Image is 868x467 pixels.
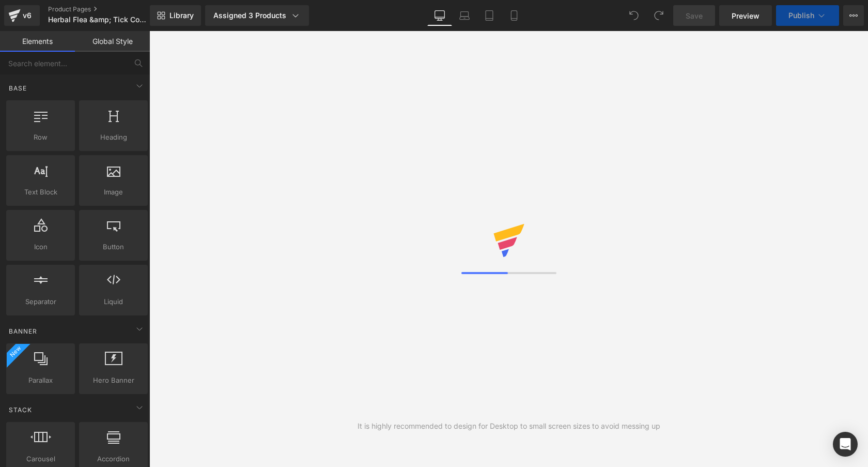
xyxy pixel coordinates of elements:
button: More [843,5,864,26]
span: Carousel [9,454,72,464]
span: Base [8,83,28,93]
span: Row [9,132,72,143]
a: Desktop [427,5,452,26]
a: Tablet [477,5,502,26]
div: It is highly recommended to design for Desktop to small screen sizes to avoid messing up [358,420,660,432]
span: Accordion [82,454,145,464]
span: Text Block [9,187,72,198]
span: Preview [732,10,760,21]
span: Library [169,11,194,20]
span: Save [686,10,703,21]
span: Hero Banner [82,375,145,386]
span: Parallax [9,375,72,386]
button: Undo [624,5,644,26]
button: Publish [776,5,839,26]
span: Liquid [82,296,145,307]
span: Button [82,242,145,252]
span: Stack [8,405,33,415]
div: Open Intercom Messenger [833,432,858,457]
a: Product Pages [48,5,167,13]
span: Banner [8,326,38,336]
span: Herbal Flea &amp; Tick Collar for Dogs (8‑Month Natural Protection) — DEWEL™ [48,16,147,24]
button: Redo [648,5,669,26]
a: New Library [150,5,201,26]
span: Heading [82,132,145,143]
a: v6 [4,5,40,26]
span: Separator [9,296,72,307]
a: Preview [719,5,772,26]
a: Mobile [502,5,526,26]
div: Assigned 3 Products [213,10,301,21]
a: Laptop [452,5,477,26]
a: Global Style [75,31,150,52]
span: Icon [9,242,72,252]
div: v6 [21,9,34,22]
span: Image [82,187,145,198]
span: Publish [788,11,814,20]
